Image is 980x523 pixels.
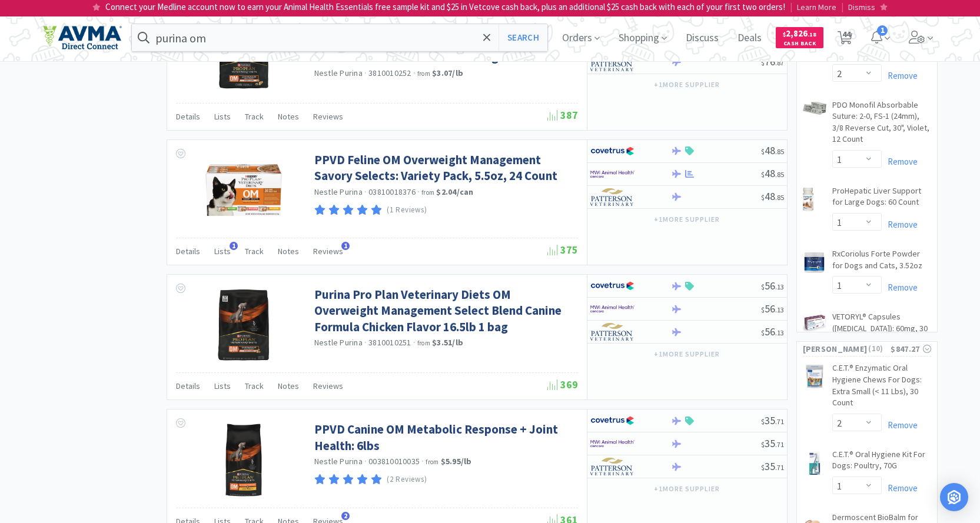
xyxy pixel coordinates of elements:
[590,435,634,452] img: f6b2451649754179b5b4e0c70c3f7cb0_2.png
[808,31,816,38] span: . 18
[832,362,931,413] a: C.E.T.® Enzymatic Oral Hygiene Chews For Dogs: Extra Small (< 11 Lbs), 30 Count
[436,186,473,197] strong: $2.04 / can
[803,342,868,355] span: [PERSON_NAME]
[205,421,282,498] img: 084fd7baa2224020a411e96b7cee10bb_399664.png
[176,111,200,122] span: Details
[832,311,931,351] a: VETORYL® Capsules ([MEDICAL_DATA]): 60mg, 30 Count
[590,323,634,341] img: f5e969b455434c6296c6d81ef179fa71_3.png
[314,421,575,454] a: PPVD Canine OM Metabolic Response + Joint Health: 6lbs
[314,456,363,467] a: Nestle Purina
[547,243,578,256] span: 375
[214,111,231,122] span: Lists
[417,69,430,78] span: from
[783,28,816,39] span: 2,826
[364,186,367,197] span: ·
[648,211,725,228] button: +1more supplier
[614,14,672,61] span: Shopping
[590,300,634,318] img: f6b2451649754179b5b4e0c70c3f7cb0_2.png
[648,76,725,93] button: +1more supplier
[214,381,231,391] span: Lists
[230,242,238,250] span: 1
[775,58,784,67] span: . 87
[441,456,472,467] strong: $5.95 / lb
[214,246,231,256] span: Lists
[432,68,463,78] strong: $3.07 / lb
[761,305,765,314] span: $
[681,33,723,44] a: Discuss
[43,25,122,50] img: e4e33dab9f054f5782a47901c742baa9_102.png
[341,242,350,250] span: 1
[761,440,765,449] span: $
[761,459,784,473] span: 35
[176,381,200,391] span: Details
[421,188,434,196] span: from
[314,287,575,335] a: Purina Pro Plan Veterinary Diets OM Overweight Management Select Blend Canine Formula Chicken Fla...
[314,68,363,78] a: Nestle Purina
[867,343,891,355] span: ( 10 )
[775,282,784,291] span: . 13
[775,170,784,179] span: . 85
[421,456,424,467] span: ·
[590,54,634,71] img: f5e969b455434c6296c6d81ef179fa71_3.png
[547,378,578,391] span: 369
[803,451,826,475] img: 7924e6006fbb485c8ac85badbcca3d22_51198.jpeg
[832,449,931,477] a: C.E.T.® Oral Hygiene Kit For Dogs: Poultry, 70G
[803,251,826,274] img: 438425291eb341298d734219e149d4c6_722915.png
[387,204,427,216] p: (1 Reviews)
[761,302,784,315] span: 56
[761,144,784,157] span: 48
[832,185,931,213] a: ProHepatic Liver Support for Large Dogs: 60 Count
[681,14,723,61] span: Discuss
[761,463,765,472] span: $
[783,31,786,38] span: $
[761,189,784,203] span: 48
[848,2,875,12] span: Dismiss
[314,186,363,197] a: Nestle Purina
[776,22,823,54] a: $2,826.18Cash Back
[313,381,343,391] span: Reviews
[313,111,343,122] span: Reviews
[775,305,784,314] span: . 13
[314,337,363,348] a: Nestle Purina
[775,147,784,156] span: . 85
[803,365,826,388] img: 25e7eb57020d4dc8bbed3f21ee1a832d_51186.jpeg
[368,186,416,197] span: 03810018376
[364,456,367,467] span: ·
[841,1,843,12] span: |
[761,414,784,427] span: 35
[797,2,836,12] span: Learn More
[761,58,765,67] span: $
[368,337,411,348] span: 3810010251
[891,342,931,355] div: $847.27
[783,41,816,48] span: Cash Back
[877,25,888,36] span: 1
[733,33,766,44] a: Deals
[413,337,416,348] span: ·
[832,99,931,150] a: PDO Monofil Absorbable Suture: 2-0, FS-1 (24mm), 3/8 Reverse Cut, 30", Violet, 12 Count
[832,248,931,276] a: RxCoriolus Forte Powder for Dogs and Cats, 3.52oz
[775,193,784,202] span: . 85
[432,337,463,348] strong: $3.51 / lb
[882,419,918,431] a: Remove
[590,142,634,160] img: 77fca1acd8b6420a9015268ca798ef17_1.png
[882,282,918,293] a: Remove
[761,193,765,202] span: $
[499,24,547,51] button: Search
[761,170,765,179] span: $
[648,481,725,497] button: +1more supplier
[803,188,814,211] img: 8fa013d6f185400e9436ae356343da00_12407.png
[417,339,430,347] span: from
[761,282,765,291] span: $
[882,156,918,167] a: Remove
[882,482,918,494] a: Remove
[761,417,765,426] span: $
[761,328,765,337] span: $
[648,346,725,362] button: +1more supplier
[176,246,200,256] span: Details
[413,68,416,78] span: ·
[313,246,343,256] span: Reviews
[590,165,634,183] img: f6b2451649754179b5b4e0c70c3f7cb0_2.png
[761,147,765,156] span: $
[775,463,784,472] span: . 71
[790,1,792,12] span: |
